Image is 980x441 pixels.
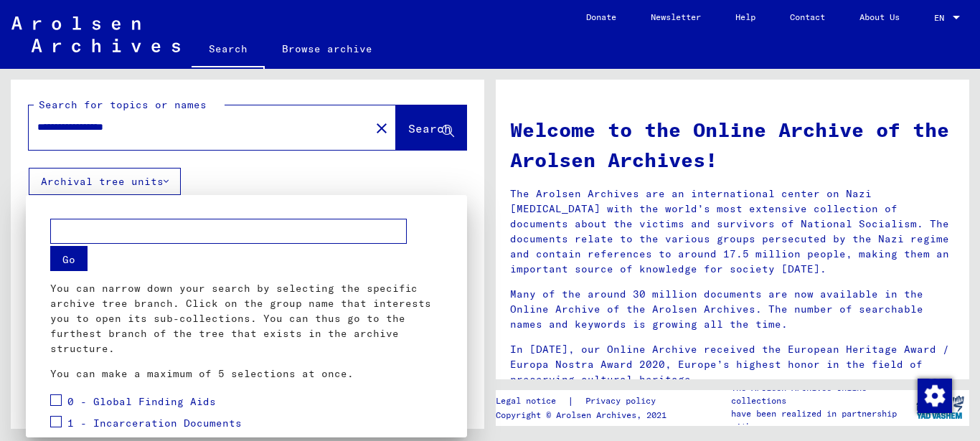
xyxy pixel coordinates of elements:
[67,417,242,430] span: 1 - Incarceration Documents
[918,379,952,413] img: Change consent
[50,366,443,381] p: You can make a maximum of 5 selections at once.
[67,395,216,408] span: 0 - Global Finding Aids
[50,246,88,271] button: Go
[50,281,443,356] p: You can narrow down your search by selecting the specific archive tree branch. Click on the group...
